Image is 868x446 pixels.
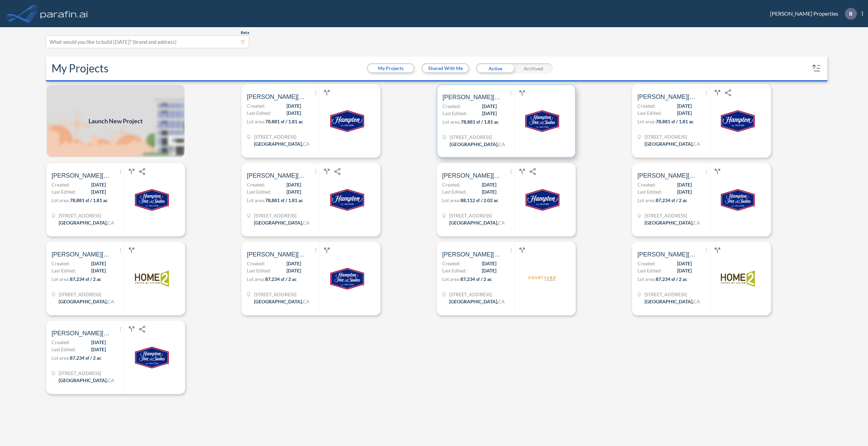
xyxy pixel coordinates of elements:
[677,267,692,274] span: [DATE]
[265,276,297,282] span: 87,234 sf / 2 ac
[59,219,114,226] div: Bakersfield, CA
[482,181,496,188] span: [DATE]
[693,220,700,226] span: CA
[52,267,76,274] span: Last Edited:
[88,117,143,126] span: Launch New Project
[442,276,460,282] span: Lot area:
[645,140,700,147] div: Bakersfield, CA
[526,262,559,296] img: logo
[52,260,70,267] span: Created:
[43,321,239,394] a: [PERSON_NAME][GEOGRAPHIC_DATA]Created:[DATE]Last Edited:[DATE]Lot area:87,234 sf / 2 ac[STREET_AD...
[368,64,414,72] button: My Projects
[239,84,434,158] a: [PERSON_NAME][GEOGRAPHIC_DATA]Created:[DATE]Last Edited:[DATE]Lot area:78,881 sf / 1.81 ac[STREET...
[677,102,692,109] span: [DATE]
[91,339,106,346] span: [DATE]
[677,260,692,267] span: [DATE]
[59,377,107,383] span: [GEOGRAPHIC_DATA] ,
[287,188,301,195] span: [DATE]
[287,109,301,117] span: [DATE]
[247,102,265,109] span: Created:
[59,299,107,304] span: [GEOGRAPHIC_DATA] ,
[637,181,656,188] span: Created:
[46,84,185,158] a: Launch New Project
[303,141,310,147] span: CA
[254,298,310,305] div: Bakersfield, CA
[265,119,303,124] span: 78,881 sf / 1.81 ac
[482,103,497,110] span: [DATE]
[91,181,106,188] span: [DATE]
[107,299,114,304] span: CA
[135,340,169,374] img: logo
[247,267,271,274] span: Last Edited:
[52,250,113,258] span: Bolthouse Hotel
[637,172,698,180] span: Bolthouse Hotel
[526,183,559,217] img: logo
[645,141,693,147] span: [GEOGRAPHIC_DATA] ,
[629,84,825,158] a: [PERSON_NAME][GEOGRAPHIC_DATA]Created:[DATE]Last Edited:[DATE]Lot area:78,881 sf / 1.81 ac[STREET...
[442,93,504,101] span: Bolthouse Hotel
[52,339,70,346] span: Created:
[247,172,308,180] span: Bolthouse Hotel
[135,183,169,217] img: logo
[254,212,310,219] span: 3443 Buena Vista Rd
[656,197,687,203] span: 87,234 sf / 2 ac
[656,276,687,282] span: 87,234 sf / 2 ac
[482,260,496,267] span: [DATE]
[91,346,106,353] span: [DATE]
[677,188,692,195] span: [DATE]
[247,276,265,282] span: Lot area:
[645,220,693,226] span: [GEOGRAPHIC_DATA] ,
[254,219,310,226] div: Bakersfield, CA
[52,172,113,180] span: Bolthouse Hotel
[442,119,461,125] span: Lot area:
[721,183,755,217] img: logo
[91,260,106,267] span: [DATE]
[693,299,700,304] span: CA
[677,181,692,188] span: [DATE]
[629,242,825,315] a: [PERSON_NAME][GEOGRAPHIC_DATA]Created:[DATE]Last Edited:[DATE]Lot area:87,234 sf / 2 ac[STREET_AD...
[247,119,265,124] span: Lot area:
[247,181,265,188] span: Created:
[645,299,693,304] span: [GEOGRAPHIC_DATA] ,
[721,262,755,296] img: logo
[434,84,629,158] a: [PERSON_NAME][GEOGRAPHIC_DATA]Created:[DATE]Last Edited:[DATE]Lot area:78,881 sf / 1.81 ac[STREET...
[247,109,271,117] span: Last Edited:
[43,163,239,236] a: [PERSON_NAME][GEOGRAPHIC_DATA]Created:[DATE]Last Edited:[DATE]Lot area:78,881 sf / 1.81 ac[STREET...
[449,220,498,226] span: [GEOGRAPHIC_DATA] ,
[254,291,310,298] span: 3443 Buena Vista Rd
[287,181,301,188] span: [DATE]
[514,63,553,73] div: Archived
[645,219,700,226] div: Bakersfield, CA
[450,133,505,141] span: 3443 Buena Vista Rd
[422,64,468,72] button: Shared With Me
[482,188,496,195] span: [DATE]
[449,299,498,304] span: [GEOGRAPHIC_DATA] ,
[461,119,499,125] span: 78,881 sf / 1.81 ac
[811,63,822,74] button: sort
[91,188,106,195] span: [DATE]
[91,267,106,274] span: [DATE]
[434,163,629,236] a: [PERSON_NAME][GEOGRAPHIC_DATA]Created:[DATE]Last Edited:[DATE]Lot area:88,112 sf / 2.02 ac[STREET...
[330,183,364,217] img: logo
[498,299,505,304] span: CA
[637,188,662,195] span: Last Edited:
[656,119,694,124] span: 78,881 sf / 1.81 ac
[637,93,698,101] span: Bolthouse Hotel
[254,141,303,147] span: [GEOGRAPHIC_DATA] ,
[39,7,89,20] img: logo
[254,220,303,226] span: [GEOGRAPHIC_DATA] ,
[52,62,108,75] h2: My Projects
[247,260,265,267] span: Created:
[760,8,863,20] div: [PERSON_NAME] Properties
[476,63,514,73] div: Active
[70,197,108,203] span: 78,881 sf / 1.81 ac
[442,250,503,258] span: Bolthouse Hotel
[52,197,70,203] span: Lot area:
[645,212,700,219] span: 3443 Buena Vista Rd
[287,267,301,274] span: [DATE]
[46,84,185,158] img: add
[247,197,265,203] span: Lot area:
[637,119,656,124] span: Lot area:
[442,181,460,188] span: Created:
[637,250,698,258] span: Bolthouse Hotel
